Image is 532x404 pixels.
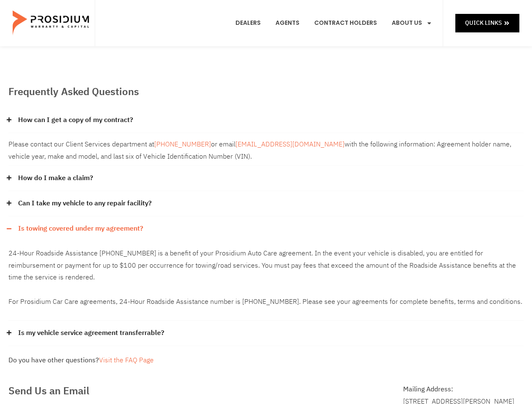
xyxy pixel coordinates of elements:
b: Mailing Address: [403,384,453,394]
a: How do I make a claim? [18,172,93,184]
div: Can I take my vehicle to any repair facility? [8,191,524,216]
a: Contract Holders [308,8,383,39]
a: Visit the FAQ Page [99,355,154,365]
a: [PHONE_NUMBER] [154,139,211,149]
a: Is towing covered under my agreement? [18,223,143,235]
div: How can I get a copy of my contract? [8,108,524,133]
a: Quick Links [455,14,519,32]
nav: Menu [229,8,438,39]
a: [EMAIL_ADDRESS][DOMAIN_NAME] [235,139,345,149]
a: Can I take my vehicle to any repair facility? [18,197,152,210]
a: About Us [385,8,438,39]
p: 24-Hour Roadside Assistance [PHONE_NUMBER] is a benefit of your Prosidium Auto Care agreement. In... [8,247,524,308]
a: Is my vehicle service agreement transferrable? [18,327,164,339]
div: How do I make a claim? [8,166,524,191]
h2: Send Us an Email [8,383,386,399]
a: Agents [269,8,306,39]
h2: Frequently Asked Questions [8,84,524,99]
span: Quick Links [465,18,502,28]
div: Do you have other questions? [8,354,524,367]
a: How can I get a copy of my contract? [18,114,133,126]
div: How can I get a copy of my contract? [8,133,524,166]
div: Is my vehicle service agreement transferrable? [8,321,524,346]
div: Is towing covered under my agreement? [8,216,524,241]
span: Last Name [189,1,216,7]
a: Dealers [229,8,267,39]
div: Is towing covered under my agreement? [8,241,524,321]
